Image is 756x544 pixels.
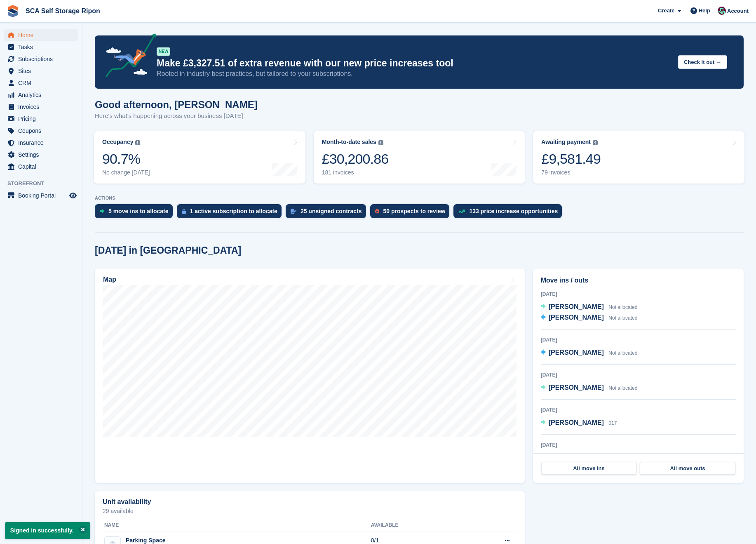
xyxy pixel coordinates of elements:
[18,41,68,53] span: Tasks
[541,348,638,358] a: [PERSON_NAME] Not allocated
[541,139,591,146] div: Awaiting payment
[4,101,78,113] a: menu
[4,161,78,172] a: menu
[157,47,170,56] div: NEW
[18,113,68,125] span: Pricing
[68,191,78,200] a: Preview store
[370,204,454,222] a: 50 prospects to review
[102,139,133,146] div: Occupancy
[182,209,186,214] img: active_subscription_to_allocate_icon-d502201f5373d7db506a760aba3b589e785aa758c864c3986d89f69b8ff3...
[608,420,617,426] span: 017
[108,208,169,214] div: 5 move ins to allocate
[469,208,558,214] div: 133 price increase opportunities
[541,151,601,167] div: £9,581.49
[4,137,78,148] a: menu
[4,149,78,160] a: menu
[94,131,305,184] a: Occupancy 90.7% No change [DATE]
[100,209,104,214] img: move_ins_to_allocate_icon-fdf77a2bb77ea45bf5b3d319d69a93e2d87916cf1d5bf7949dd705db3b84f3ca.svg
[18,190,68,201] span: Booking Portal
[549,349,604,356] span: [PERSON_NAME]
[383,208,446,214] div: 50 prospects to review
[18,29,68,41] span: Home
[608,350,637,356] span: Not allocated
[7,5,19,17] img: stora-icon-8386f47178a22dfd0bd8f6a31ec36ba5ce8667c1dd55bd0f319d3a0aa187defe.svg
[322,169,389,176] div: 181 invoices
[103,276,116,283] h2: Map
[533,131,744,184] a: Awaiting payment £9,581.49 79 invoices
[541,383,638,393] a: [PERSON_NAME] Not allocated
[541,302,638,313] a: [PERSON_NAME] Not allocated
[718,7,726,15] img: Sam Chapman
[177,204,286,222] a: 1 active subscription to allocate
[18,89,68,101] span: Analytics
[18,53,68,65] span: Subscriptions
[18,149,68,160] span: Settings
[4,77,78,89] a: menu
[99,33,156,80] img: price-adjustments-announcement-icon-8257ccfd72463d97f412b2fc003d46551f7dbcb40ab6d574587a9cd5c0d94...
[541,276,736,285] h2: Move ins / outs
[378,140,383,145] img: icon-info-grey-7440780725fd019a000dd9b08b2336e03edf1995a4989e88bcd33f0948082b44.svg
[322,151,389,167] div: £30,200.86
[541,371,736,379] div: [DATE]
[18,125,68,137] span: Coupons
[541,462,637,475] a: All move ins
[95,268,525,483] a: Map
[4,190,78,201] a: menu
[18,101,68,113] span: Invoices
[4,89,78,101] a: menu
[95,204,177,222] a: 5 move ins to allocate
[157,69,671,78] p: Rooted in industry best practices, but tailored to your subscriptions.
[375,209,379,214] img: prospect-51fa495bee0391a8d652442698ab0144808aea92771e9ea1ae160a38d050c398.svg
[593,140,598,145] img: icon-info-grey-7440780725fd019a000dd9b08b2336e03edf1995a4989e88bcd33f0948082b44.svg
[541,406,736,414] div: [DATE]
[608,315,637,321] span: Not allocated
[18,161,68,172] span: Capital
[640,462,735,475] a: All move outs
[608,385,637,391] span: Not allocated
[699,7,710,15] span: Help
[549,419,604,426] span: [PERSON_NAME]
[541,290,736,298] div: [DATE]
[190,208,277,214] div: 1 active subscription to allocate
[4,53,78,65] a: menu
[286,204,370,222] a: 25 unsigned contracts
[541,418,617,429] a: [PERSON_NAME] 017
[291,209,296,214] img: contract_signature_icon-13c848040528278c33f63329250d36e43548de30e8caae1d1a13099fd9432cc5.svg
[541,313,638,323] a: [PERSON_NAME] Not allocated
[95,245,241,256] h2: [DATE] in [GEOGRAPHIC_DATA]
[102,151,150,167] div: 90.7%
[678,55,727,69] button: Check it out →
[157,57,671,69] p: Make £3,327.51 of extra revenue with our new price increases tool
[95,111,258,121] p: Here's what's happening across your business [DATE]
[301,208,362,214] div: 25 unsigned contracts
[4,125,78,137] a: menu
[658,7,674,15] span: Create
[135,140,140,145] img: icon-info-grey-7440780725fd019a000dd9b08b2336e03edf1995a4989e88bcd33f0948082b44.svg
[541,169,601,176] div: 79 invoices
[608,304,637,310] span: Not allocated
[103,508,517,514] p: 29 available
[549,384,604,391] span: [PERSON_NAME]
[18,65,68,77] span: Sites
[458,210,465,213] img: price_increase_opportunities-93ffe204e8149a01c8c9dc8f82e8f89637d9d84a8eef4429ea346261dce0b2c0.svg
[103,498,151,506] h2: Unit availability
[5,522,90,539] p: Signed in successfully.
[95,195,744,201] p: ACTIONS
[453,204,566,222] a: 133 price increase opportunities
[4,41,78,53] a: menu
[541,441,736,449] div: [DATE]
[314,131,525,184] a: Month-to-date sales £30,200.86 181 invoices
[95,99,258,110] h1: Good afternoon, [PERSON_NAME]
[541,336,736,344] div: [DATE]
[371,519,461,532] th: Available
[549,303,604,310] span: [PERSON_NAME]
[549,314,604,321] span: [PERSON_NAME]
[322,139,376,146] div: Month-to-date sales
[4,113,78,125] a: menu
[4,29,78,41] a: menu
[4,65,78,77] a: menu
[103,519,371,532] th: Name
[7,179,82,188] span: Storefront
[18,137,68,148] span: Insurance
[102,169,150,176] div: No change [DATE]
